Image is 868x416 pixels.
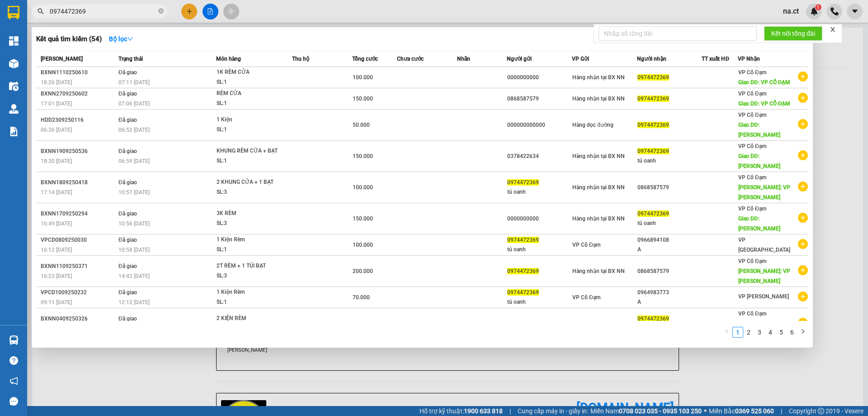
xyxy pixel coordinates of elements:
[733,327,743,337] a: 1
[798,182,808,191] span: plus-circle
[637,235,702,245] div: 0966894108
[41,100,72,107] span: 17:01 [DATE]
[118,56,143,62] span: Trạng thái
[738,311,766,317] span: VP Cổ Đạm
[507,297,571,307] div: tú oanh
[738,215,780,232] span: Giao DĐ: [PERSON_NAME]
[738,174,766,181] span: VP Cổ Đạm
[9,104,19,114] img: warehouse-icon
[798,239,808,249] span: plus-circle
[217,156,284,166] div: SL: 1
[702,56,729,62] span: TT xuất HĐ
[797,327,808,338] button: right
[217,235,284,245] div: 1 Kiện Rèm
[722,327,732,338] li: Previous Page
[572,320,625,327] span: Hàng nhận tại BX NN
[797,327,808,338] li: Next Page
[738,153,780,169] span: Giao DĐ: [PERSON_NAME]
[507,187,571,197] div: tú oanh
[118,289,137,296] span: Đã giao
[637,219,702,228] div: tú oanh
[507,289,539,296] span: 0974472369
[217,209,284,219] div: 3K RÈM
[217,99,284,109] div: SL: 1
[118,210,137,217] span: Đã giao
[637,316,669,322] span: 0974472369
[798,150,808,160] span: plus-circle
[217,187,284,197] div: SL: 3
[457,56,470,62] span: Nhãn
[787,327,797,337] a: 6
[41,299,72,306] span: 09:11 [DATE]
[572,74,625,81] span: Hàng nhận tại BX NN
[41,209,116,219] div: BXNN1709250294
[637,267,702,276] div: 0868587579
[41,79,72,86] span: 18:26 [DATE]
[353,184,373,191] span: 100.000
[217,297,284,307] div: SL: 1
[798,72,808,81] span: plus-circle
[738,100,790,107] span: Giao DĐ: VP CỔ ĐẠM
[41,147,116,156] div: BXNN1909250536
[217,115,284,125] div: 1 Kiện
[353,320,370,327] span: 60.000
[507,56,532,62] span: Người gửi
[507,214,571,224] div: 0000000000
[507,179,539,186] span: 0974472369
[158,8,164,14] span: close-circle
[724,329,730,334] span: left
[732,327,743,338] li: 1
[41,158,72,164] span: 18:30 [DATE]
[738,143,766,149] span: VP Cổ Đạm
[353,268,373,274] span: 200.000
[738,122,780,138] span: Giao DĐ: [PERSON_NAME]
[217,219,284,229] div: SL: 3
[41,235,116,245] div: VPCD0809250030
[217,125,284,135] div: SL: 1
[743,327,754,338] li: 2
[353,242,373,248] span: 100.000
[738,258,766,264] span: VP Cổ Đạm
[572,215,625,222] span: Hàng nhận tại BX NN
[738,79,790,86] span: Giao DĐ: VP CỔ ĐẠM
[754,327,765,338] li: 3
[9,127,19,136] img: solution-icon
[800,329,806,334] span: right
[118,247,150,253] span: 10:58 [DATE]
[507,319,571,329] div: 0000000000
[118,273,150,279] span: 14:43 [DATE]
[738,56,760,62] span: VP Nhận
[722,327,732,338] button: left
[353,153,373,159] span: 150.000
[9,377,18,385] span: notification
[353,74,373,81] span: 100.000
[9,356,18,365] span: question-circle
[572,153,625,159] span: Hàng nhận tại BX NN
[353,215,373,222] span: 150.000
[798,318,808,328] span: plus-circle
[50,6,156,16] input: Tìm tên, số ĐT hoặc mã đơn
[118,100,150,107] span: 07:06 [DATE]
[118,69,137,76] span: Đã giao
[572,242,600,248] span: VP Cổ Đạm
[738,293,789,300] span: VP [PERSON_NAME]
[118,299,150,306] span: 12:12 [DATE]
[217,271,284,281] div: SL: 3
[217,89,284,99] div: RÈM CỬA
[637,122,669,128] span: 0974472369
[637,74,669,81] span: 0974472369
[755,327,764,337] a: 3
[738,206,766,212] span: VP Cổ Đạm
[353,122,370,128] span: 50.000
[41,56,83,62] span: [PERSON_NAME]
[9,397,18,406] span: message
[637,156,702,166] div: tú oanh
[637,210,669,217] span: 0974472369
[572,56,589,62] span: VP Gửi
[118,91,137,97] span: Đã giao
[637,245,702,254] div: A
[738,237,790,253] span: VP [GEOGRAPHIC_DATA]
[798,93,808,103] span: plus-circle
[353,294,370,301] span: 70.000
[507,268,539,274] span: 0974472369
